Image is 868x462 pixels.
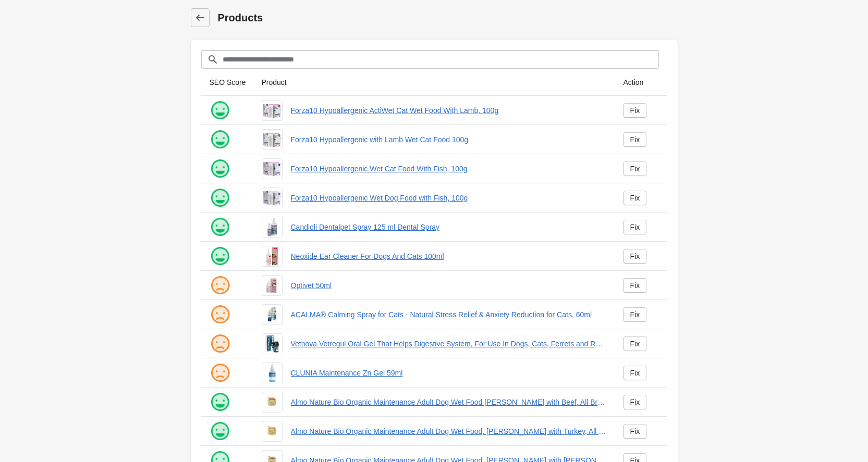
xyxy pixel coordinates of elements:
[291,368,607,378] a: CLUNIA Maintenance Zn Gel 59ml
[624,132,647,147] a: Fix
[210,217,230,238] img: happy.png
[210,275,230,296] img: sad.png
[630,398,640,406] div: Fix
[630,340,640,348] div: Fix
[630,194,640,202] div: Fix
[624,336,647,351] a: Fix
[291,222,607,232] a: Candioli Dentalpet Spray 125 ml Dental Spray
[624,220,647,234] a: Fix
[291,309,607,320] a: ACALMA® Calming Spray for Cats - Natural Stress Relief & Anxiety Reduction for Cats, 60ml
[210,304,230,325] img: sad.png
[210,421,230,442] img: happy.png
[210,158,230,179] img: happy.png
[291,339,607,349] a: Vetnova Vetregul Oral Gel That Helps Digestive System, For Use In Dogs, Cats, Ferrets and Rodents...
[210,129,230,150] img: happy.png
[630,369,640,377] div: Fix
[624,249,647,264] a: Fix
[624,395,647,409] a: Fix
[291,397,607,407] a: Almo Nature Bio Organic Maintenance Adult Dog Wet Food [PERSON_NAME] with Beef, All Breeds, 100 g...
[201,69,253,96] th: SEO Score
[291,426,607,436] a: Almo Nature Bio Organic Maintenance Adult Dog Wet Food, [PERSON_NAME] with Turkey, All Breeds, 10...
[630,106,640,115] div: Fix
[624,424,647,439] a: Fix
[624,278,647,293] a: Fix
[291,251,607,261] a: Neoxide Ear Cleaner For Dogs And Cats 100ml
[630,223,640,231] div: Fix
[210,333,230,354] img: sad.png
[630,135,640,144] div: Fix
[630,310,640,319] div: Fix
[615,69,667,96] th: Action
[630,281,640,290] div: Fix
[291,134,607,145] a: Forza10 Hypoallergenic with Lamb Wet Cat Food 100g
[210,392,230,413] img: happy.png
[210,246,230,267] img: happy.png
[630,165,640,173] div: Fix
[291,105,607,116] a: Forza10 Hypoallergenic ActiWet Cat Wet Food With Lamb, 100g
[210,363,230,383] img: sad.png
[630,427,640,435] div: Fix
[291,280,607,291] a: Optivet 50ml
[210,100,230,121] img: happy.png
[624,307,647,322] a: Fix
[291,164,607,174] a: Forza10 Hypoallergenic Wet Cat Food With Fish, 100g
[253,69,615,96] th: Product
[624,161,647,176] a: Fix
[218,10,678,25] h1: Products
[624,366,647,380] a: Fix
[624,103,647,118] a: Fix
[210,188,230,208] img: happy.png
[291,193,607,203] a: Forza10 Hypoallergenic Wet Dog Food with Fish, 100g
[624,191,647,205] a: Fix
[630,252,640,260] div: Fix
